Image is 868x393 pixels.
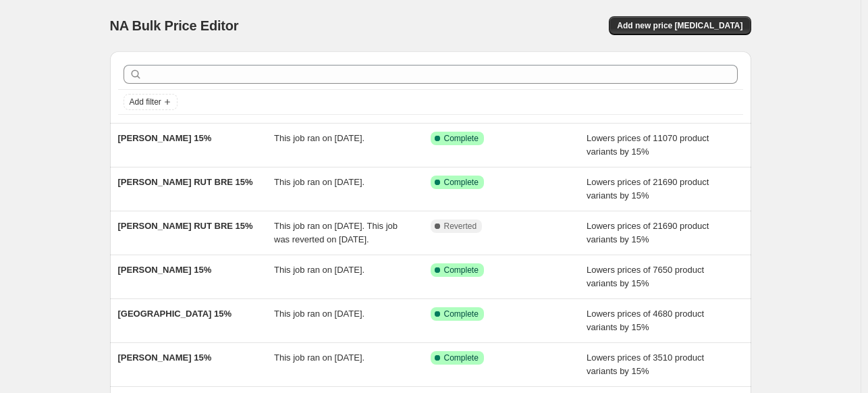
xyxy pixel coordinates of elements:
[444,309,479,319] span: Complete
[617,20,742,31] span: Add new price [MEDICAL_DATA]
[444,177,479,188] span: Complete
[118,177,253,187] span: [PERSON_NAME] RUT BRE 15%
[118,221,253,231] span: [PERSON_NAME] RUT BRE 15%
[118,352,212,363] span: [PERSON_NAME] 15%
[274,221,398,244] span: This job ran on [DATE]. This job was reverted on [DATE].
[587,177,709,201] span: Lowers prices of 21690 product variants by 15%
[444,221,477,232] span: Reverted
[587,221,709,244] span: Lowers prices of 21690 product variants by 15%
[444,265,479,276] span: Complete
[587,265,704,288] span: Lowers prices of 7650 product variants by 15%
[118,309,232,319] span: [GEOGRAPHIC_DATA] 15%
[587,309,704,332] span: Lowers prices of 4680 product variants by 15%
[444,352,479,363] span: Complete
[118,133,212,143] span: [PERSON_NAME] 15%
[274,352,364,363] span: This job ran on [DATE].
[587,352,704,376] span: Lowers prices of 3510 product variants by 15%
[587,133,709,157] span: Lowers prices of 11070 product variants by 15%
[124,94,178,110] button: Add filter
[274,133,364,143] span: This job ran on [DATE].
[130,97,161,107] span: Add filter
[444,133,479,144] span: Complete
[274,265,364,275] span: This job ran on [DATE].
[274,309,364,319] span: This job ran on [DATE].
[118,265,212,275] span: [PERSON_NAME] 15%
[110,18,239,33] span: NA Bulk Price Editor
[274,177,364,187] span: This job ran on [DATE].
[609,16,751,35] button: Add new price [MEDICAL_DATA]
